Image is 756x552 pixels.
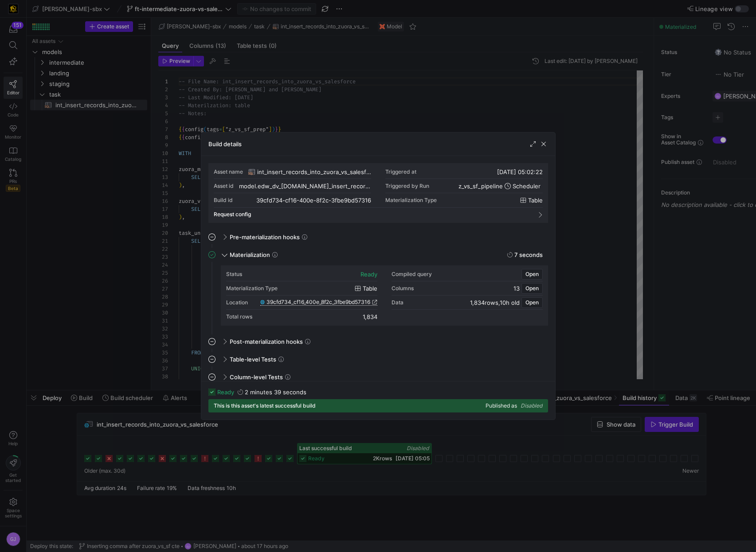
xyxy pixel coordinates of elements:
span: Published as [486,403,517,409]
div: Columns [392,285,414,292]
button: Open [521,269,543,280]
button: Open [521,297,543,308]
span: Disabled [521,402,543,409]
span: z_vs_sf_pipeline [458,183,503,190]
span: ready [217,389,234,396]
div: Triggered at [385,169,416,175]
a: 39cfd734_cf16_400e_8f2c_3fbe9bd57316 [260,299,377,305]
div: Compiled query [392,271,432,277]
mat-expansion-panel-header: Table-level Tests [208,352,548,366]
span: Open [525,285,539,292]
div: Triggered by Run [385,183,429,189]
span: Open [525,271,539,277]
span: Materialization Type [385,197,437,203]
div: 1,834 [363,313,377,320]
div: ready [360,271,377,278]
span: Post-materialization hooks [230,338,303,345]
mat-expansion-panel-header: Pre-materialization hooks [208,230,548,244]
span: Scheduler [513,183,541,190]
span: This is this asset's latest successful build [214,403,316,409]
span: 39cfd734_cf16_400e_8f2c_3fbe9bd57316 [266,299,370,305]
span: 13 [513,285,520,292]
div: Asset name [214,169,243,175]
div: Total rows [226,314,252,320]
span: 10h old [500,299,520,306]
span: Column-level Tests [230,373,283,381]
mat-expansion-panel-header: Column-level Tests [208,370,548,384]
span: 1,834 rows [470,299,498,306]
div: Build id [214,197,233,203]
div: Materialization7 seconds [208,265,548,334]
mat-panel-title: Request config [214,211,532,218]
div: Materialization Type [226,285,278,292]
span: [DATE] 05:02:22 [497,168,543,175]
y42-duration: 2 minutes 39 seconds [245,389,306,396]
div: model.edw_dv_[DOMAIN_NAME]_insert_records_into_zuora_vs_salesforce [239,183,371,190]
span: Pre-materialization hooks [230,233,300,241]
div: Location [226,299,248,306]
mat-expansion-panel-header: Post-materialization hooks [208,334,548,349]
mat-expansion-panel-header: Materialization7 seconds [208,248,548,262]
button: z_vs_sf_pipelineScheduler [456,181,543,191]
div: Asset id [214,183,234,189]
h3: Build details [208,140,242,148]
span: Open [525,299,539,306]
span: Materialization [230,251,270,258]
mat-expansion-panel-header: Request config [214,208,543,221]
span: Table-level Tests [230,356,276,363]
div: , [470,299,520,306]
span: table [363,285,377,292]
button: Open [521,283,543,294]
div: Status [226,271,242,277]
span: table [528,197,543,204]
span: int_insert_records_into_zuora_vs_salesforce [257,168,371,175]
div: Data [392,299,403,306]
y42-duration: 7 seconds [514,251,543,258]
div: 39cfd734-cf16-400e-8f2c-3fbe9bd57316 [256,197,371,204]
